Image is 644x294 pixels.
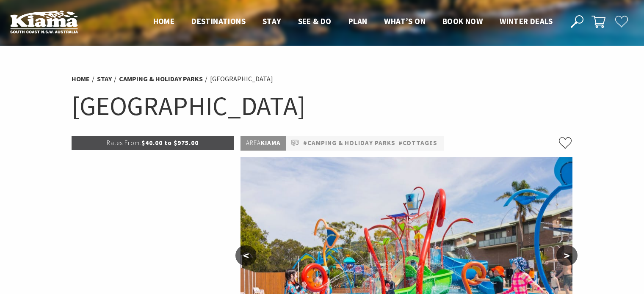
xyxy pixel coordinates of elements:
[348,16,368,26] span: Plan
[210,74,273,85] li: [GEOGRAPHIC_DATA]
[384,16,426,26] span: What’s On
[97,74,112,83] a: Stay
[191,16,246,26] span: Destinations
[153,16,175,26] span: Home
[10,10,78,33] img: Kiama Logo
[235,245,257,266] button: <
[72,136,234,150] p: $40.00 to $975.00
[246,139,261,147] span: Area
[72,89,573,123] h1: [GEOGRAPHIC_DATA]
[145,15,561,29] nav: Main Menu
[398,138,437,148] a: #Cottages
[263,16,281,26] span: Stay
[119,74,203,83] a: Camping & Holiday Parks
[303,138,395,148] a: #Camping & Holiday Parks
[72,74,90,83] a: Home
[298,16,332,26] span: See & Do
[107,139,141,147] span: Rates From:
[442,16,483,26] span: Book now
[240,136,286,151] p: Kiama
[500,16,553,26] span: Winter Deals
